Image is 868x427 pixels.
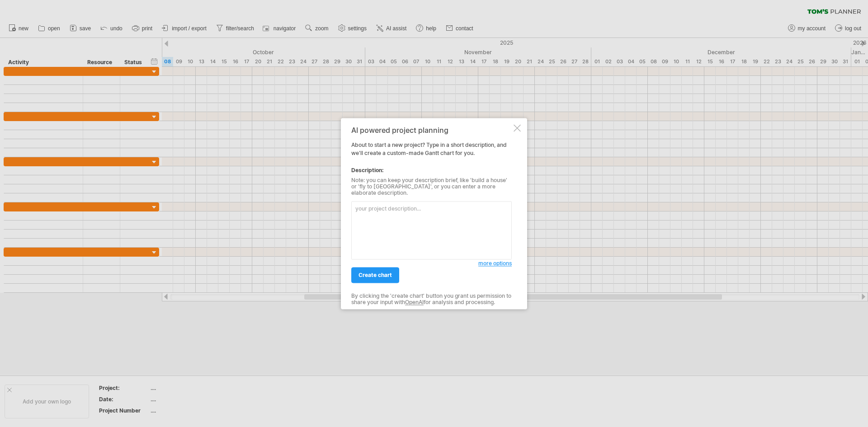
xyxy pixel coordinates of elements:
a: OpenAI [405,299,424,306]
div: Note: you can keep your description brief, like 'build a house' or 'fly to [GEOGRAPHIC_DATA]', or... [351,177,512,197]
a: more options [478,259,512,267]
span: create chart [359,272,392,278]
div: About to start a new project? Type in a short description, and we'll create a custom-made Gantt c... [351,126,512,301]
span: more options [478,260,512,267]
a: create chart [351,267,399,283]
div: Description: [351,166,512,174]
div: By clicking the 'create chart' button you grant us permission to share your input with for analys... [351,293,512,306]
div: AI powered project planning [351,126,512,134]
